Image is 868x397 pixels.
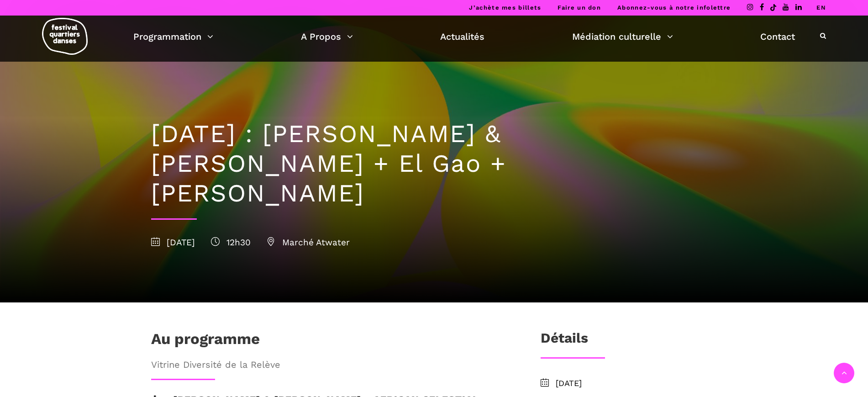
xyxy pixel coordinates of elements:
span: Marché Atwater [267,237,350,248]
a: A Propos [301,29,353,44]
img: logo-fqd-med [42,18,88,55]
span: [DATE] [556,377,717,390]
span: 12h30 [211,237,251,248]
a: Programmation [133,29,213,44]
h1: Au programme [151,330,260,353]
a: J’achète mes billets [469,4,541,11]
span: [DATE] [151,237,195,248]
a: Abonnez-vous à notre infolettre [617,4,731,11]
h1: [DATE] : [PERSON_NAME] & [PERSON_NAME] + El Gao + [PERSON_NAME] [151,119,717,208]
a: Médiation culturelle [572,29,673,44]
a: Faire un don [558,4,601,11]
a: Contact [760,29,795,44]
span: Vitrine Diversité de la Relève [151,357,511,372]
a: EN [816,4,826,11]
a: Actualités [440,29,484,44]
h3: Détails [541,330,588,353]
